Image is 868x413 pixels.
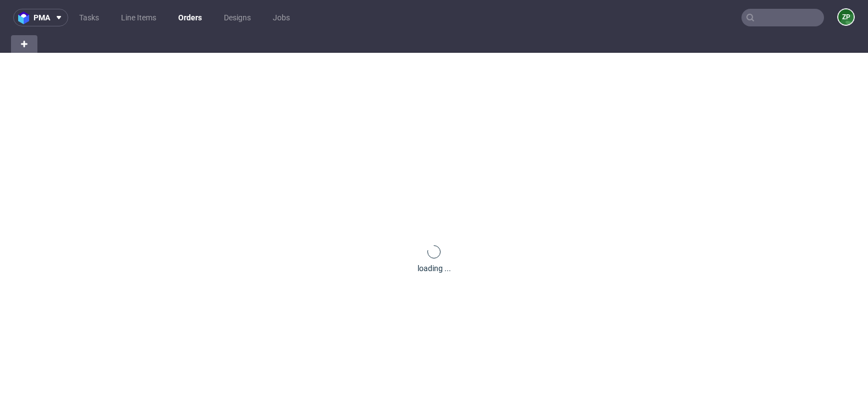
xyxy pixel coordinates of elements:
a: Designs [217,9,257,26]
span: pma [34,14,50,21]
a: Jobs [266,9,296,26]
img: logo [18,12,34,24]
button: pma [13,9,68,26]
div: loading ... [417,263,451,274]
a: Orders [172,9,208,26]
figcaption: ZP [838,9,854,25]
a: Line Items [114,9,163,26]
a: Tasks [73,9,106,26]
